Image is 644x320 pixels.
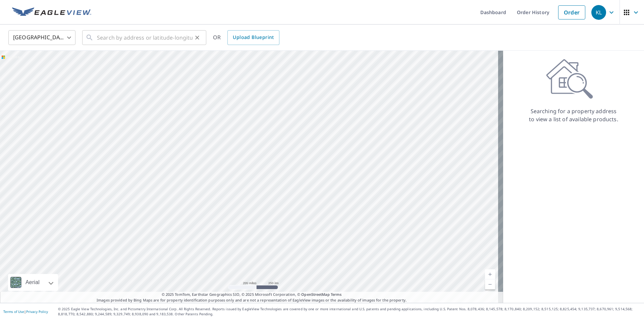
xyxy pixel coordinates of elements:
p: Searching for a property address to view a list of available products. [529,107,619,123]
img: EV Logo [12,7,91,17]
input: Search by address or latitude-longitude [97,28,193,47]
a: Upload Blueprint [227,30,279,45]
span: © 2025 TomTom, Earthstar Geographics SIO, © 2025 Microsoft Corporation, © [162,292,342,298]
div: Aerial [8,274,58,291]
div: OR [213,30,279,45]
div: Aerial [23,274,42,291]
div: [GEOGRAPHIC_DATA] [8,28,75,47]
a: OpenStreetMap [301,292,329,297]
div: KL [591,5,606,20]
a: Order [558,5,585,19]
a: Terms of Use [3,309,24,314]
p: | [3,310,48,314]
a: Terms [331,292,342,297]
button: Clear [193,33,202,42]
a: Privacy Policy [26,309,48,314]
span: Upload Blueprint [233,33,274,42]
p: © 2025 Eagle View Technologies, Inc. and Pictometry International Corp. All Rights Reserved. Repo... [58,307,641,317]
a: Current Level 5, Zoom In [485,269,495,279]
a: Current Level 5, Zoom Out [485,279,495,289]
